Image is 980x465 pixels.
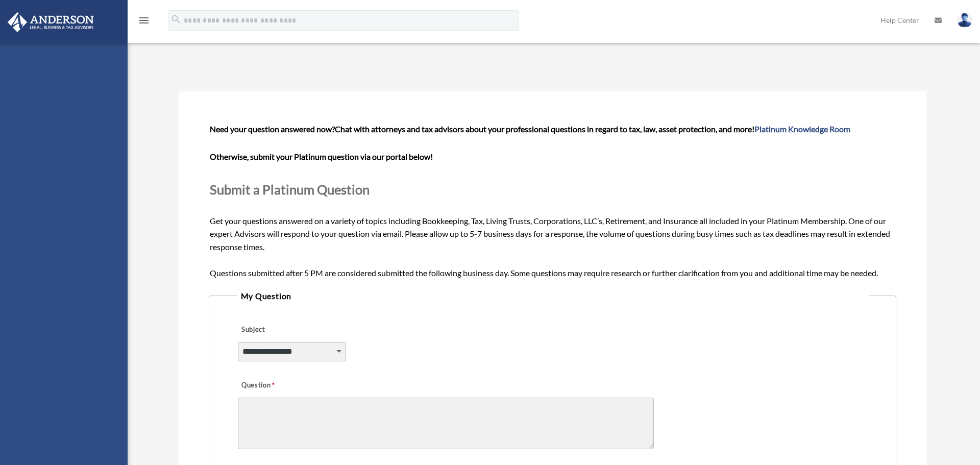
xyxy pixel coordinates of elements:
[957,13,972,28] img: User Pic
[5,12,97,32] img: Anderson Advisors Platinum Portal
[210,124,335,134] span: Need your question answered now?
[238,379,317,393] label: Question
[754,124,850,134] a: Platinum Knowledge Room
[335,124,850,134] span: Chat with attorneys and tax advisors about your professional questions in regard to tax, law, ass...
[210,124,896,278] span: Get your questions answered on a variety of topics including Bookkeeping, Tax, Living Trusts, Cor...
[237,289,869,303] legend: My Question
[238,323,335,337] label: Subject
[138,18,150,27] a: menu
[138,14,150,27] i: menu
[210,152,433,161] b: Otherwise, submit your Platinum question via our portal below!
[210,182,370,197] span: Submit a Platinum Question
[170,14,182,25] i: search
